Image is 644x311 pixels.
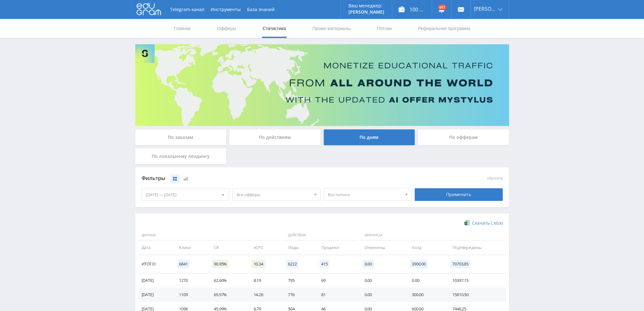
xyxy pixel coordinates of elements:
[464,220,470,226] img: xlsx
[138,273,173,288] td: [DATE]
[446,288,506,302] td: 15810.50
[229,129,321,145] div: По действиям
[286,260,298,268] span: 6222
[135,129,226,145] div: По заказам
[487,176,503,180] button: сбросить
[135,148,226,164] div: По локальному лендингу
[282,273,315,288] td: 795
[315,240,358,255] td: Продажи
[418,129,509,145] div: По офферам
[324,129,415,145] div: По дням
[405,288,446,302] td: 300.00
[474,6,496,11] span: [PERSON_NAME]
[252,260,265,268] span: 10.34
[282,240,315,255] td: Лиды
[328,189,402,201] span: Все потоки
[405,240,446,255] td: Холд
[405,273,446,288] td: 0.00
[142,189,229,201] div: [DATE] — [DATE]
[173,240,207,255] td: Клики
[282,288,315,302] td: 776
[358,240,405,255] td: Отменены
[173,288,207,302] td: 1109
[446,273,506,288] td: 10397.15
[138,240,173,255] td: Дата
[472,221,503,226] span: Скачать (.xlsx)
[283,230,356,241] span: Действия:
[138,230,280,241] span: Данные:
[360,230,504,241] span: Финансы:
[247,273,282,288] td: 8.19
[315,288,358,302] td: 81
[262,19,287,38] a: Статистика
[358,273,405,288] td: 0.00
[135,44,509,126] img: Banner
[446,240,506,255] td: Подтверждены
[247,288,282,302] td: 14.26
[319,260,330,268] span: 415
[207,240,247,255] td: CR
[207,288,247,302] td: 69.97%
[348,3,384,8] p: Ваш менеджер:
[138,288,173,302] td: [DATE]
[173,273,207,288] td: 1270
[142,174,412,183] div: Фильтры
[450,260,470,268] span: 70703.85
[217,19,237,38] a: Офферы
[418,19,471,38] a: Реферальная программа
[410,260,428,268] span: 3900.00
[464,220,502,226] a: Скачать (.xlsx)
[348,9,384,15] p: [PERSON_NAME]
[358,288,405,302] td: 0.00
[362,260,373,268] span: 0.00
[247,240,282,255] td: eCPC
[237,189,311,201] span: Все офферы
[415,188,503,201] div: Применить
[207,273,247,288] td: 62.60%
[376,19,392,38] a: Потоки
[173,19,191,38] a: Главная
[212,260,229,268] span: 90.95%
[312,19,351,38] a: Промо-материалы
[138,255,173,273] td: Итого:
[177,260,189,268] span: 6841
[315,273,358,288] td: 69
